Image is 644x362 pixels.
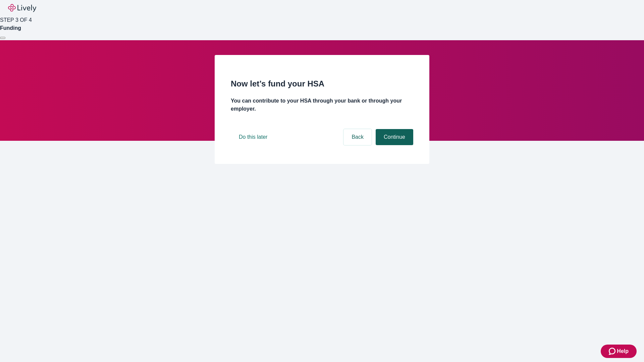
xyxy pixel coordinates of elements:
img: Lively [8,4,36,12]
svg: Zendesk support icon [609,347,617,355]
button: Do this later [231,129,275,145]
h2: Now let’s fund your HSA [231,78,413,90]
button: Continue [376,129,413,145]
button: Zendesk support iconHelp [601,345,637,358]
h4: You can contribute to your HSA through your bank or through your employer. [231,97,413,113]
span: Help [617,347,629,355]
button: Back [343,129,372,145]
